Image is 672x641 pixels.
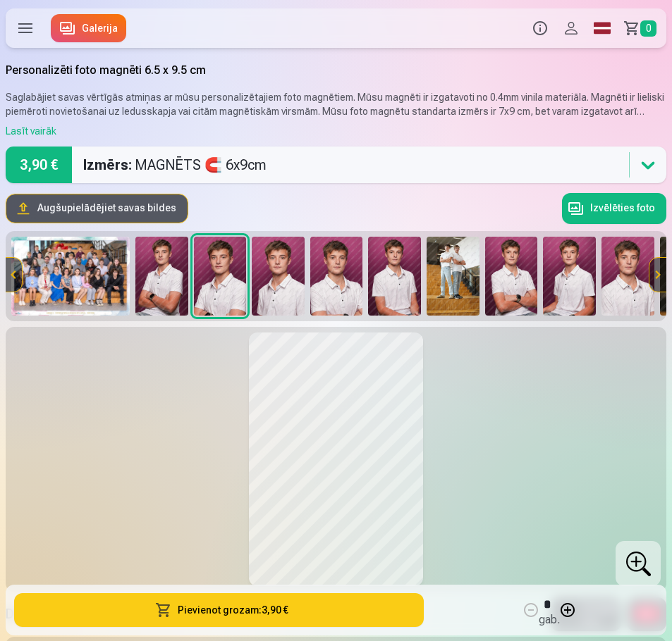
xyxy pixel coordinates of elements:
strong: Izmērs : [83,155,132,175]
button: Izvēlēties foto [562,193,666,224]
div: 3,90 € [6,147,72,183]
div: Lasīt vairāk [6,124,666,138]
p: Saglabājiet savas vērtīgās atmiņas ar mūsu personalizētajiem foto magnētiem. Mūsu magnēti ir izga... [6,90,666,118]
span: 0 [640,20,656,37]
button: Profils [556,8,587,48]
div: MAGNĒTS 🧲 6x9cm [83,147,267,183]
a: Grozs0 [618,8,666,48]
a: Galerija [51,14,126,42]
a: Global [587,8,618,48]
button: Pievienot grozam:3,90 € [14,593,424,627]
h1: Personalizēti foto magnēti 6.5 x 9.5 cm [6,62,666,79]
button: Info [525,8,556,48]
button: Augšupielādējiet savas bildes [6,194,188,223]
